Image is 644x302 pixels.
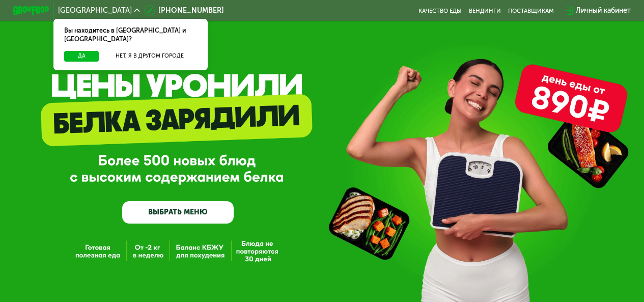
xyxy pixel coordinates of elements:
[576,5,631,16] div: Личный кабинет
[64,51,99,62] button: Да
[144,5,224,16] a: [PHONE_NUMBER]
[418,7,462,14] a: Качество еды
[469,7,501,14] a: Вендинги
[508,7,554,14] div: поставщикам
[102,51,197,62] button: Нет, я в другом городе
[58,7,132,14] span: [GEOGRAPHIC_DATA]
[122,201,234,224] a: ВЫБРАТЬ МЕНЮ
[53,19,207,51] div: Вы находитесь в [GEOGRAPHIC_DATA] и [GEOGRAPHIC_DATA]?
